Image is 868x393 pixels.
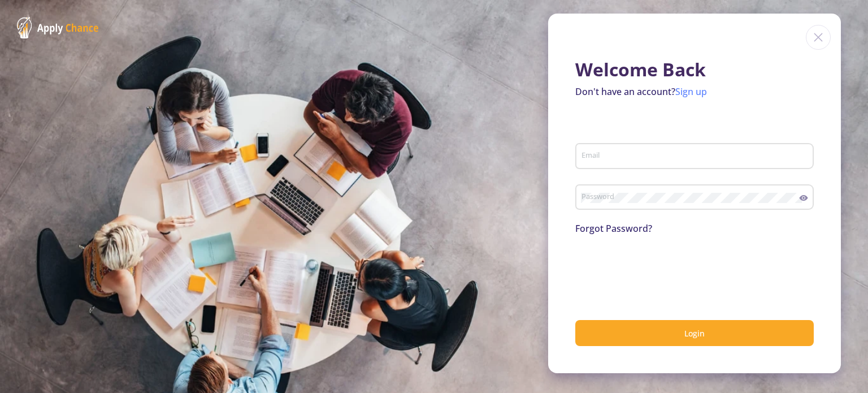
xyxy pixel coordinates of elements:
[575,59,814,80] h1: Welcome Back
[684,328,705,339] span: Login
[575,222,652,235] a: Forgot Password?
[575,249,747,293] iframe: reCAPTCHA
[17,17,99,38] img: ApplyChance Logo
[575,320,814,347] button: Login
[575,85,814,98] p: Don't have an account?
[806,25,831,50] img: close icon
[675,85,707,98] a: Sign up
